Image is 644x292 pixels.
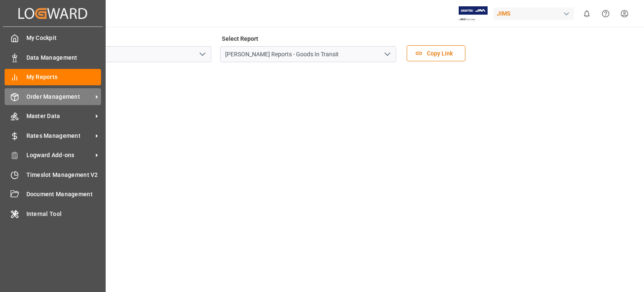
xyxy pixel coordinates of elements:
span: Timeslot Management V2 [26,171,101,179]
a: Internal Tool [5,205,101,222]
button: Help Center [596,4,615,23]
span: Order Management [26,92,93,101]
span: Copy Link [423,49,457,58]
img: Exertis%20JAM%20-%20Email%20Logo.jpg_1722504956.jpg [459,6,488,21]
span: My Reports [26,73,101,82]
button: Copy Link [407,45,465,61]
a: My Cockpit [5,30,101,46]
span: My Cockpit [26,34,101,42]
button: show 0 new notifications [577,4,596,23]
a: Document Management [5,186,101,203]
span: Data Management [26,53,101,62]
span: Rates Management [26,132,93,140]
input: Type to search/select [220,46,396,62]
button: JIMS [493,5,577,21]
a: Timeslot Management V2 [5,166,101,183]
span: Document Management [26,190,101,199]
span: Internal Tool [26,210,101,218]
span: Master Data [26,112,93,121]
div: JIMS [493,8,574,20]
label: Select Report [220,33,260,45]
a: Data Management [5,49,101,66]
a: My Reports [5,69,101,85]
button: open menu [196,48,208,61]
button: open menu [381,48,393,61]
span: Logward Add-ons [26,151,93,160]
input: Type to search/select [35,46,211,62]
